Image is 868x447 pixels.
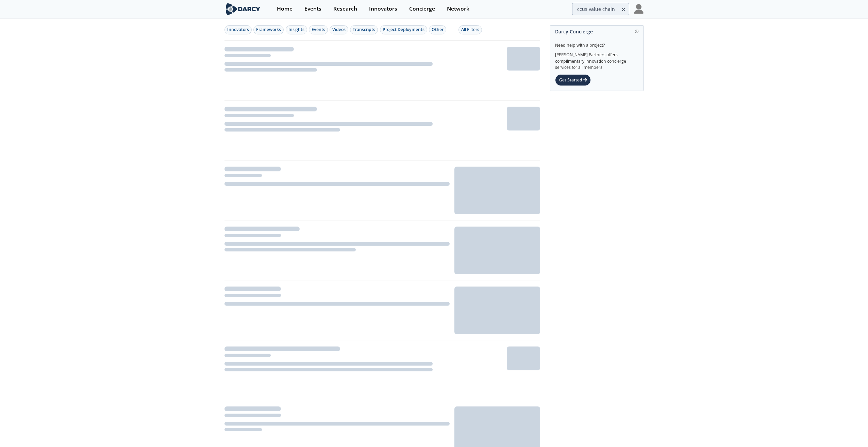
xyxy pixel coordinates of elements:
[555,48,638,71] div: [PERSON_NAME] Partners offers complimentary innovation concierge services for all members.
[634,4,644,14] img: Profile
[286,25,307,34] button: Insights
[224,3,262,15] img: logo-wide.svg
[333,6,357,12] div: Research
[227,27,249,33] div: Innovators
[353,27,375,33] div: Transcripts
[288,27,304,33] div: Insights
[458,25,482,34] button: All Filters
[369,6,397,12] div: Innovators
[383,27,424,33] div: Project Deployments
[555,74,591,86] div: Get Started
[380,25,427,34] button: Project Deployments
[304,6,321,12] div: Events
[409,6,435,12] div: Concierge
[330,25,348,34] button: Videos
[332,27,346,33] div: Videos
[555,26,638,37] div: Darcy Concierge
[277,6,293,12] div: Home
[256,27,281,33] div: Frameworks
[635,30,639,33] img: information.svg
[429,25,446,34] button: Other
[461,27,479,33] div: All Filters
[224,25,252,34] button: Innovators
[312,27,325,33] div: Events
[350,25,378,34] button: Transcripts
[572,3,629,15] input: Advanced Search
[447,6,469,12] div: Network
[309,25,328,34] button: Events
[253,25,284,34] button: Frameworks
[432,27,444,33] div: Other
[555,37,638,48] div: Need help with a project?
